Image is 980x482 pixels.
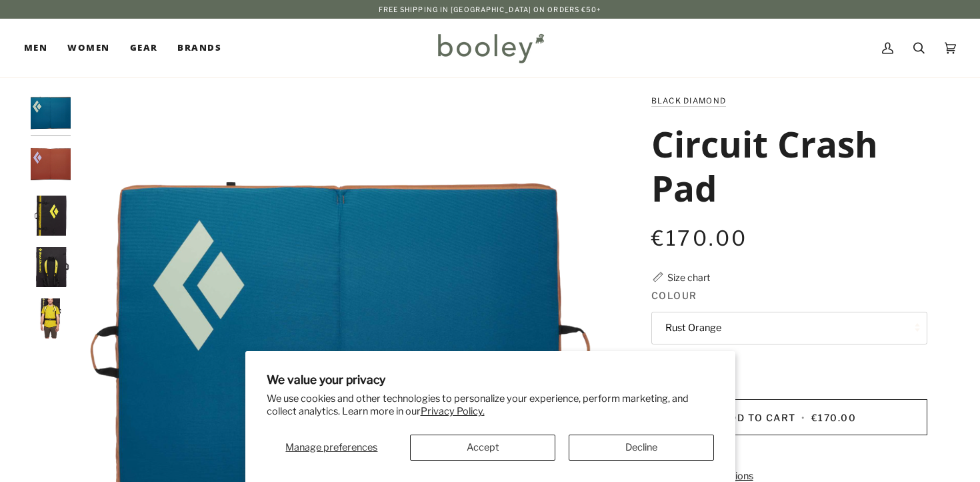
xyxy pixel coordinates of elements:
a: Gear [120,19,168,77]
h2: We value your privacy [267,373,714,387]
a: Brands [167,19,231,77]
button: Accept [410,435,555,461]
img: Black Diamond Circuit Crash Pad Lagoon - Booley Galway [31,93,71,134]
span: Add to Cart [722,412,796,423]
img: Black Diamond Circuit Crash Pad Black / Lemon Grass - Booley Galway [31,247,71,287]
span: Men [24,41,47,55]
span: Women [67,41,109,55]
button: Add to Cart • €170.00 [651,399,927,435]
span: Brands [177,41,221,55]
span: €170.00 [651,226,748,251]
h1: Circuit Crash Pad [651,122,917,210]
a: Men [24,19,57,77]
button: Decline [569,435,714,461]
a: Black Diamond [651,96,726,105]
span: €170.00 [811,412,857,423]
p: We use cookies and other technologies to personalize your experience, perform marketing, and coll... [267,393,714,418]
button: Rust Orange [651,312,927,344]
span: Colour [651,288,697,302]
span: • [799,412,808,423]
button: Manage preferences [267,435,397,461]
img: Black Diamond Circuit Crash Pad Rust Orange - Booley Galway [31,145,71,185]
img: Black Diamond Circuit Crash Pad Black / Lemon Grass - Booley Galway [31,298,71,338]
img: Black Diamond Circuit Crash Pad Black / Lemon Grass - Booley Galway [31,196,71,236]
p: Free Shipping in [GEOGRAPHIC_DATA] on Orders €50+ [379,4,602,15]
span: Manage preferences [285,441,377,453]
a: Women [57,19,119,77]
span: Gear [130,41,158,55]
a: Privacy Policy. [421,405,485,417]
div: Size chart [667,270,710,284]
img: Booley [432,29,549,67]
